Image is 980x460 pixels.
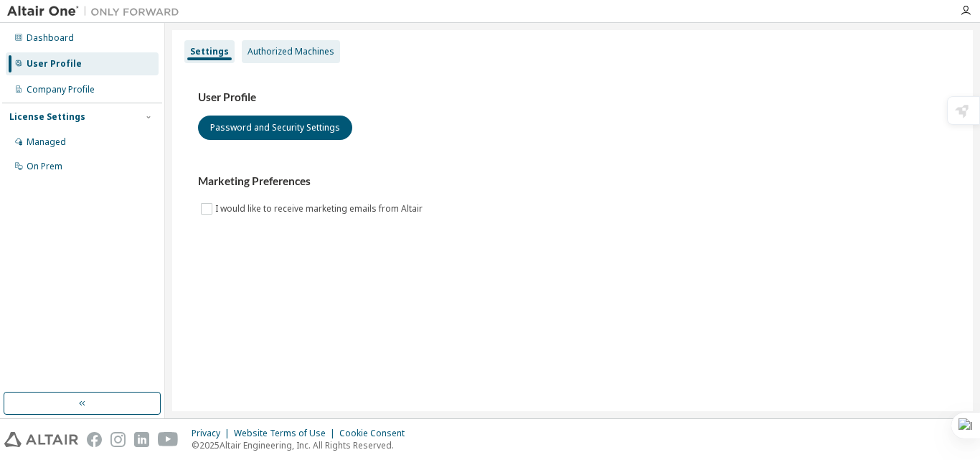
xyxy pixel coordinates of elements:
div: Authorized Machines [248,46,334,57]
img: facebook.svg [87,432,102,447]
label: I would like to receive marketing emails from Altair [215,200,425,217]
img: linkedin.svg [134,432,149,447]
div: Website Terms of Use [234,428,339,439]
div: Cookie Consent [339,428,413,439]
img: youtube.svg [158,432,179,447]
img: instagram.svg [110,432,126,447]
div: On Prem [27,161,62,172]
h3: User Profile [198,90,947,105]
div: User Profile [27,58,82,70]
div: Dashboard [27,32,74,44]
img: altair_logo.svg [4,432,78,447]
img: Altair One [7,4,187,19]
h3: Marketing Preferences [198,174,947,189]
button: Password and Security Settings [198,116,352,140]
div: Company Profile [27,84,95,95]
div: License Settings [9,111,85,123]
div: Managed [27,136,66,148]
p: © 2025 Altair Engineering, Inc. All Rights Reserved. [192,439,413,451]
div: Settings [190,46,229,57]
div: Privacy [192,428,234,439]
